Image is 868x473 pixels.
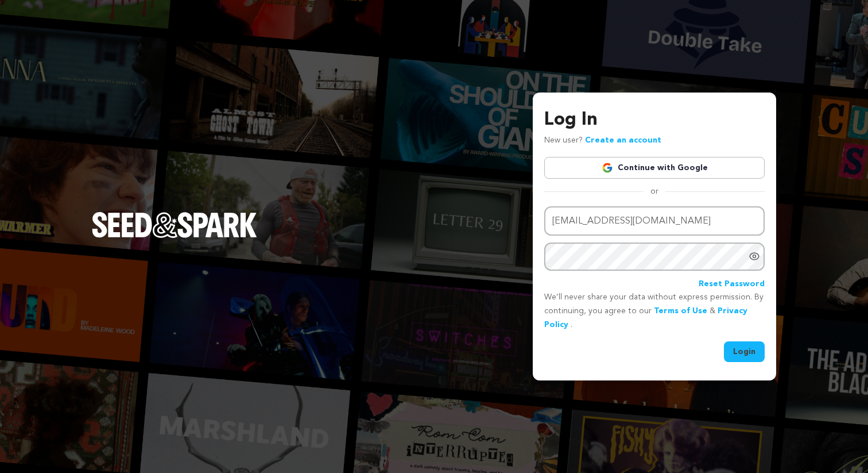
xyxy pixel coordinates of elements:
img: Google logo [602,162,613,174]
a: Continue with Google [544,157,765,179]
p: New user? [544,134,661,148]
button: Login [724,341,765,362]
h3: Log In [544,106,765,134]
a: Show password as plain text. Warning: this will display your password on the screen. [749,251,760,262]
a: Terms of Use [654,307,707,315]
img: Seed&Spark Logo [92,212,257,237]
p: We’ll never share your data without express permission. By continuing, you agree to our & . [544,291,765,332]
a: Seed&Spark Homepage [92,212,257,260]
a: Privacy Policy [544,307,747,329]
input: Email address [544,206,765,236]
span: or [644,186,665,197]
a: Reset Password [699,278,765,291]
a: Create an account [585,136,661,144]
